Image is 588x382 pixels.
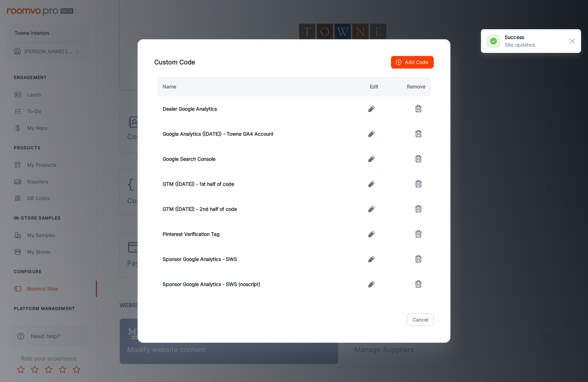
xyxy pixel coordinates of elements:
[154,172,346,197] td: GTM ([DATE]) - 1st half of code
[391,56,434,69] button: Add Code
[346,77,384,96] th: Edit
[154,222,346,247] td: Pinterest Verification Tag
[154,121,346,146] td: Google Analytics ([DATE]) - Towne GA4 Account
[505,33,536,41] h6: success
[154,247,346,272] td: Sponsor Google Analytics - SWS
[154,146,346,172] td: Google Search Console
[154,96,346,121] td: Dealer Google Analytics
[154,77,346,96] th: Name
[505,41,536,49] p: Site updated.
[154,197,346,222] td: GTM ([DATE]) - 2nd half of code
[154,272,346,297] td: Sponsor Google Analytics - SWS (noscript)
[146,48,442,77] h2: Custom Code
[384,77,434,96] th: Remove
[407,313,434,326] button: Cancel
